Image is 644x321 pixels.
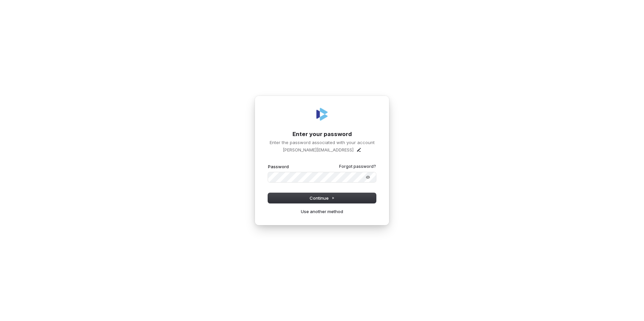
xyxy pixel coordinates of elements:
[361,173,375,181] button: Show password
[268,193,376,203] button: Continue
[314,106,330,122] img: Coverbase
[268,130,376,138] h1: Enter your password
[301,208,343,214] a: Use another method
[268,164,289,170] label: Password
[268,139,376,145] p: Enter the password associated with your account
[310,195,335,201] span: Continue
[339,164,376,169] a: Forgot password?
[283,147,354,153] p: [PERSON_NAME][EMAIL_ADDRESS]
[356,147,362,152] button: Edit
